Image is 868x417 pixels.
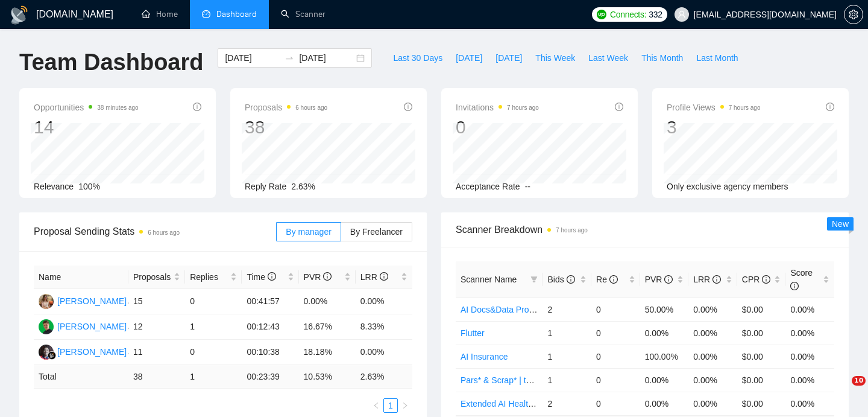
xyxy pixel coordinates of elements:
span: dashboard [202,10,210,18]
span: Scanner Name [461,275,517,284]
td: 12 [128,314,185,340]
td: 0.00% [785,298,834,321]
td: 0.00% [688,321,737,345]
input: Start date [225,51,280,65]
div: 14 [34,116,139,139]
a: 1 [384,399,397,412]
iframe: Intercom live chat [827,376,856,405]
div: 0 [456,116,539,139]
td: 16.67% [299,314,356,340]
td: 50.00% [640,298,689,321]
td: 00:23:39 [242,365,298,389]
span: to [285,53,294,63]
li: Next Page [398,398,412,413]
td: 1 [185,365,242,389]
th: Name [34,266,128,289]
span: LRR [693,275,721,284]
button: Last 30 Days [386,48,449,68]
a: Extended AI Healthcare [461,399,549,409]
span: info-circle [567,275,575,284]
a: MB[PERSON_NAME] [39,321,127,331]
button: right [398,398,412,413]
span: Proposals [133,270,171,284]
span: info-circle [762,275,770,284]
span: info-circle [193,103,201,111]
h1: Team Dashboard [19,48,203,77]
td: 0 [185,289,242,314]
span: Reply Rate [245,182,286,191]
span: Last Week [588,51,628,65]
td: 1 [542,321,591,345]
span: 10 [852,376,866,386]
td: 0.00% [688,298,737,321]
span: info-circle [323,272,332,281]
span: Bids [547,275,574,284]
td: 00:41:57 [242,289,298,314]
span: swap-right [285,53,294,63]
td: 0 [185,340,242,365]
td: 0.00% [640,368,689,392]
td: 0.00% [688,368,737,392]
div: [PERSON_NAME] [57,294,127,308]
span: Acceptance Rate [456,182,520,191]
span: info-circle [404,103,412,111]
a: Flutter [461,328,485,338]
td: 0.00% [640,392,689,415]
span: right [401,402,409,409]
td: 0.00% [688,345,737,368]
span: 2.63% [291,182,315,191]
td: 0.00% [785,392,834,415]
span: This Week [535,51,575,65]
img: SS [39,345,54,360]
td: 0.00% [785,368,834,392]
td: 00:10:38 [242,340,298,365]
td: 38 [128,365,185,389]
th: Replies [185,266,242,289]
span: filter [528,270,540,288]
a: Pars* & Scrap* | to refactoring [461,375,573,385]
span: 100% [78,182,100,191]
td: 11 [128,340,185,365]
span: user [678,10,686,19]
button: [DATE] [449,48,489,68]
button: setting [844,5,863,24]
button: [DATE] [489,48,529,68]
td: 8.33% [356,314,412,340]
span: Only exclusive agency members [667,182,788,191]
span: info-circle [790,282,799,290]
td: 0.00% [299,289,356,314]
span: Profile Views [667,100,761,115]
td: 0 [591,321,640,345]
span: Time [247,272,275,282]
td: 0.00% [785,345,834,368]
span: info-circle [664,275,673,284]
time: 7 hours ago [729,104,761,111]
span: New [832,219,849,229]
span: info-circle [609,275,618,284]
span: LRR [360,272,388,282]
div: [PERSON_NAME] [57,345,127,358]
img: gigradar-bm.png [48,351,56,360]
td: 0.00% [356,340,412,365]
a: searchScanner [281,9,325,19]
span: By Freelancer [350,227,403,237]
span: By manager [286,227,331,237]
time: 7 hours ago [556,227,588,234]
span: Scanner Breakdown [456,222,834,237]
a: homeHome [142,9,178,19]
img: AV [39,294,54,309]
div: 38 [245,116,327,139]
a: AI Insurance [461,352,508,361]
td: 0 [591,368,640,392]
img: logo [10,5,29,25]
span: Score [790,268,813,291]
td: 0 [591,345,640,368]
td: 2 [542,298,591,321]
span: Last 30 Days [393,51,442,65]
span: Re [596,275,618,284]
li: 1 [383,398,398,413]
span: info-circle [826,103,834,111]
div: [PERSON_NAME] [57,320,127,333]
td: 0 [591,392,640,415]
span: This Month [641,51,683,65]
